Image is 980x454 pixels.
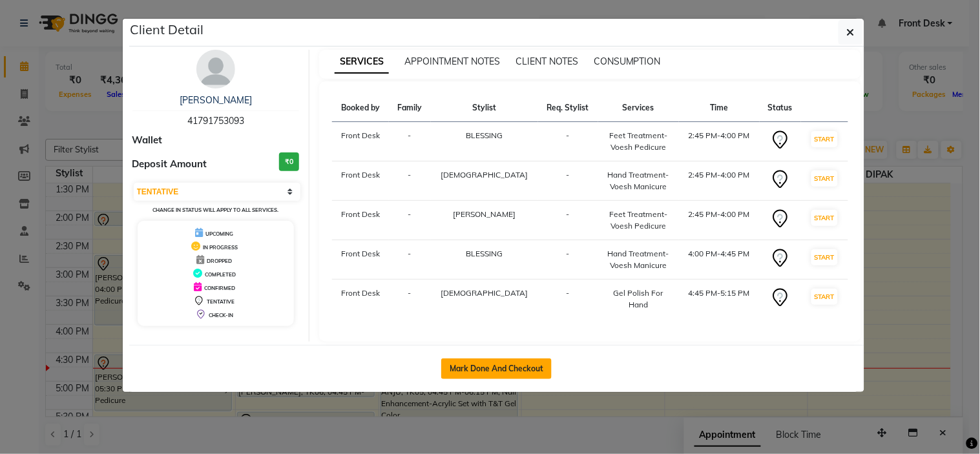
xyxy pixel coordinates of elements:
span: BLESSING [466,130,503,140]
button: START [811,289,838,305]
td: 2:45 PM-4:00 PM [679,122,759,161]
img: avatar [196,50,235,88]
button: START [811,210,838,226]
td: - [538,240,598,280]
span: CLIENT NOTES [516,56,578,67]
span: [PERSON_NAME] [453,209,516,219]
div: Hand Treatment-Voesh Manicure [606,248,671,271]
td: 2:45 PM-4:00 PM [679,161,759,201]
th: Stylist [431,94,538,122]
td: - [389,161,431,201]
span: TENTATIVE [207,298,235,305]
td: Front Desk [332,240,389,280]
th: Family [389,94,431,122]
td: - [389,280,431,319]
span: APPOINTMENT NOTES [404,56,500,67]
span: CONSUMPTION [594,56,661,67]
td: Front Desk [332,122,389,161]
td: - [538,280,598,319]
button: Mark Done And Checkout [441,358,552,379]
h3: ₹0 [279,152,299,171]
span: CHECK-IN [209,312,233,318]
small: Change in status will apply to all services. [152,207,278,213]
span: [DEMOGRAPHIC_DATA] [441,288,528,298]
span: COMPLETED [205,271,236,278]
div: Feet Treatment-Voesh Pedicure [606,209,671,232]
td: - [389,240,431,280]
span: [DEMOGRAPHIC_DATA] [441,170,528,180]
td: - [389,122,431,161]
span: SERVICES [335,50,389,74]
span: IN PROGRESS [203,244,238,251]
span: Wallet [132,133,163,148]
th: Booked by [332,94,389,122]
span: UPCOMING [205,231,233,237]
span: BLESSING [466,249,503,258]
th: Time [679,94,759,122]
div: Gel Polish For Hand [606,287,671,311]
td: Front Desk [332,280,389,319]
td: - [538,122,598,161]
th: Req. Stylist [538,94,598,122]
span: CONFIRMED [204,285,235,291]
span: 41791753093 [187,115,244,127]
td: Front Desk [332,161,389,201]
button: START [811,249,838,265]
td: Front Desk [332,201,389,240]
div: Feet Treatment-Voesh Pedicure [606,130,671,153]
th: Services [598,94,679,122]
th: Status [760,94,802,122]
span: Deposit Amount [132,157,207,172]
a: [PERSON_NAME] [180,94,252,106]
span: DROPPED [207,258,232,264]
td: 2:45 PM-4:00 PM [679,201,759,240]
td: 4:00 PM-4:45 PM [679,240,759,280]
h5: Client Detail [130,20,204,39]
td: - [389,201,431,240]
button: START [811,170,838,187]
button: START [811,131,838,147]
td: 4:45 PM-5:15 PM [679,280,759,319]
td: - [538,201,598,240]
td: - [538,161,598,201]
div: Hand Treatment-Voesh Manicure [606,169,671,192]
